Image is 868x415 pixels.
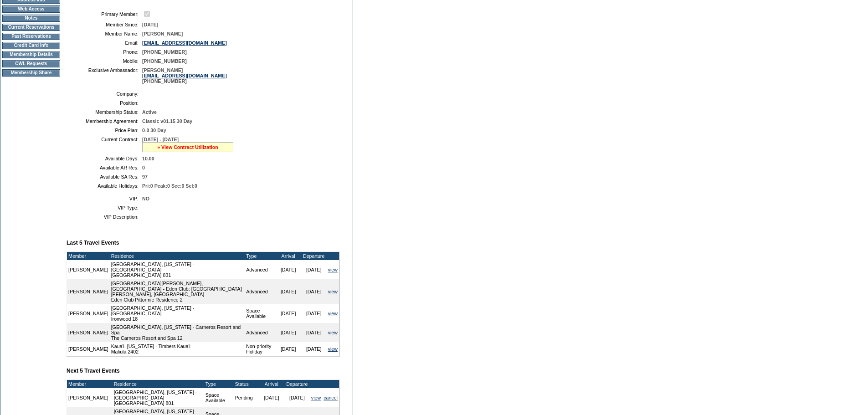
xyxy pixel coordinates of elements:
[328,346,338,352] a: view
[2,5,60,13] td: Web Access
[110,260,245,279] td: [GEOGRAPHIC_DATA], [US_STATE] - [GEOGRAPHIC_DATA] [GEOGRAPHIC_DATA] 831
[70,91,139,97] td: Company:
[70,174,139,179] td: Available SA Res:
[142,128,166,133] span: 0-0 30 Day
[142,31,183,36] span: [PERSON_NAME]
[70,49,139,55] td: Phone:
[276,304,301,323] td: [DATE]
[328,267,338,272] a: view
[2,60,60,67] td: CWL Requests
[301,342,327,356] td: [DATE]
[70,205,139,210] td: VIP Type:
[142,165,145,170] span: 0
[113,388,204,407] td: [GEOGRAPHIC_DATA], [US_STATE] - [GEOGRAPHIC_DATA] [GEOGRAPHIC_DATA] 801
[67,368,120,374] b: Next 5 Travel Events
[276,323,301,342] td: [DATE]
[2,69,60,77] td: Membership Share
[113,380,204,388] td: Residence
[328,289,338,294] a: view
[70,109,139,115] td: Membership Status:
[110,252,245,260] td: Residence
[110,323,245,342] td: [GEOGRAPHIC_DATA], [US_STATE] - Carneros Resort and Spa The Carneros Resort and Spa 12
[67,252,110,260] td: Member
[67,240,119,246] b: Last 5 Travel Events
[245,304,275,323] td: Space Available
[142,49,187,55] span: [PHONE_NUMBER]
[234,388,259,407] td: Pending
[259,388,284,407] td: [DATE]
[204,380,234,388] td: Type
[301,252,327,260] td: Departure
[70,118,139,124] td: Membership Agreement:
[234,380,259,388] td: Status
[142,196,149,201] span: NO
[245,342,275,356] td: Non-priority Holiday
[70,31,139,36] td: Member Name:
[70,156,139,161] td: Available Days:
[142,58,187,64] span: [PHONE_NUMBER]
[157,144,218,150] a: » View Contract Utilization
[70,128,139,133] td: Price Plan:
[142,174,148,179] span: 97
[284,388,310,407] td: [DATE]
[2,24,60,31] td: Current Reservations
[276,252,301,260] td: Arrival
[245,323,275,342] td: Advanced
[2,51,60,58] td: Membership Details
[2,33,60,40] td: Past Reservations
[2,15,60,22] td: Notes
[245,260,275,279] td: Advanced
[284,380,310,388] td: Departure
[67,304,110,323] td: [PERSON_NAME]
[301,279,327,304] td: [DATE]
[70,183,139,189] td: Available Holidays:
[311,395,321,400] a: view
[276,260,301,279] td: [DATE]
[142,137,179,142] span: [DATE] - [DATE]
[245,279,275,304] td: Advanced
[110,304,245,323] td: [GEOGRAPHIC_DATA], [US_STATE] - [GEOGRAPHIC_DATA] Ironwood 18
[142,67,227,84] span: [PERSON_NAME] [PHONE_NUMBER]
[70,137,139,152] td: Current Contract:
[301,304,327,323] td: [DATE]
[70,100,139,106] td: Position:
[328,311,338,316] a: view
[67,323,110,342] td: [PERSON_NAME]
[142,118,192,124] span: Classic v01.15 30 Day
[301,260,327,279] td: [DATE]
[70,165,139,170] td: Available AR Res:
[67,260,110,279] td: [PERSON_NAME]
[142,109,157,115] span: Active
[70,58,139,64] td: Mobile:
[70,196,139,201] td: VIP:
[142,40,227,46] a: [EMAIL_ADDRESS][DOMAIN_NAME]
[67,380,110,388] td: Member
[276,279,301,304] td: [DATE]
[276,342,301,356] td: [DATE]
[70,22,139,27] td: Member Since:
[301,323,327,342] td: [DATE]
[328,330,338,335] a: view
[110,342,245,356] td: Kaua'i, [US_STATE] - Timbers Kaua'i Maliula 2402
[67,388,110,407] td: [PERSON_NAME]
[142,183,197,189] span: Pri:0 Peak:0 Sec:0 Sel:0
[2,42,60,49] td: Credit Card Info
[259,380,284,388] td: Arrival
[70,40,139,46] td: Email:
[70,214,139,220] td: VIP Description:
[70,10,139,18] td: Primary Member:
[67,342,110,356] td: [PERSON_NAME]
[110,279,245,304] td: [GEOGRAPHIC_DATA][PERSON_NAME], [GEOGRAPHIC_DATA] - Eden Club: [GEOGRAPHIC_DATA][PERSON_NAME], [G...
[142,156,154,161] span: 10.00
[67,279,110,304] td: [PERSON_NAME]
[324,395,338,400] a: cancel
[142,22,158,27] span: [DATE]
[204,388,234,407] td: Space Available
[245,252,275,260] td: Type
[70,67,139,84] td: Exclusive Ambassador:
[142,73,227,78] a: [EMAIL_ADDRESS][DOMAIN_NAME]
